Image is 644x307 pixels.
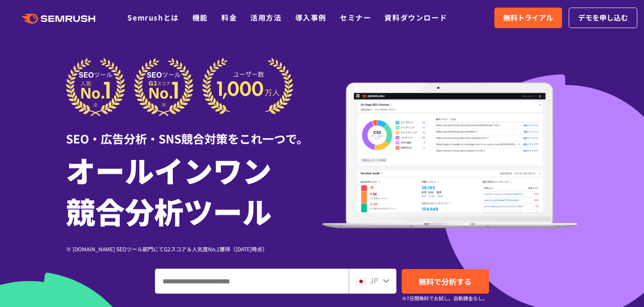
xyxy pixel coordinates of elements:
input: ドメイン、キーワードまたはURLを入力してください [155,269,348,293]
a: 料金 [221,12,237,23]
span: 無料で分析する [419,276,472,287]
a: デモを申し込む [569,8,637,28]
h1: オールインワン 競合分析ツール [66,149,322,231]
a: 活用方法 [250,12,281,23]
a: 無料で分析する [402,269,489,294]
span: 無料トライアル [503,12,553,24]
span: デモを申し込む [578,12,628,24]
div: ※ [DOMAIN_NAME] SEOツール部門にてG2スコア＆人気度No.1獲得（[DATE]時点） [66,245,322,253]
a: セミナー [340,12,371,23]
a: Semrushとは [127,12,179,23]
small: ※7日間無料でお試し。自動課金なし。 [402,294,488,303]
a: 資料ダウンロード [384,12,447,23]
a: 機能 [192,12,208,23]
a: 無料トライアル [494,8,562,28]
span: JP [370,275,378,286]
div: SEO・広告分析・SNS競合対策をこれ一つで。 [66,116,322,147]
a: 導入事例 [295,12,326,23]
